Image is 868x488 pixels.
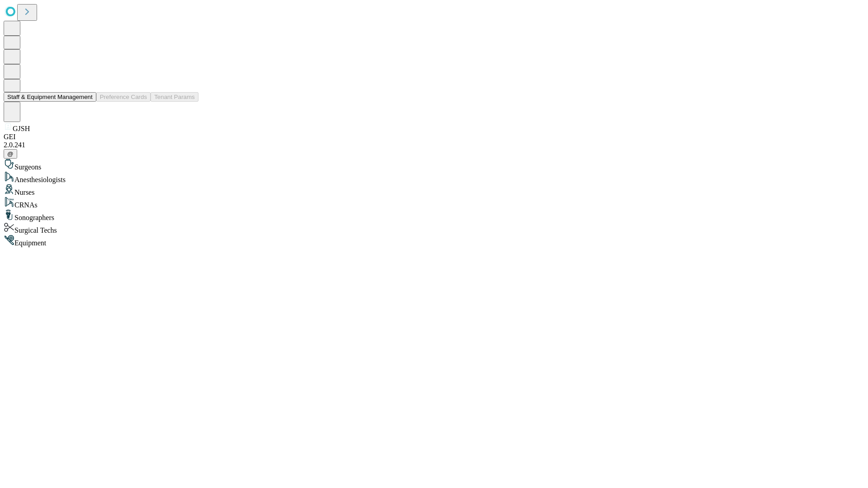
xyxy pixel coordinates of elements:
button: Staff & Equipment Management [4,92,96,102]
div: Surgical Techs [4,222,864,235]
span: @ [7,150,14,157]
div: Equipment [4,235,864,247]
div: Surgeons [4,159,864,171]
div: Anesthesiologists [4,171,864,184]
span: GJSH [13,125,30,132]
div: Nurses [4,184,864,197]
button: Tenant Params [151,92,198,102]
div: GEI [4,133,864,141]
div: 2.0.241 [4,141,864,149]
button: @ [4,149,17,159]
div: Sonographers [4,209,864,222]
button: Preference Cards [96,92,151,102]
div: CRNAs [4,197,864,209]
